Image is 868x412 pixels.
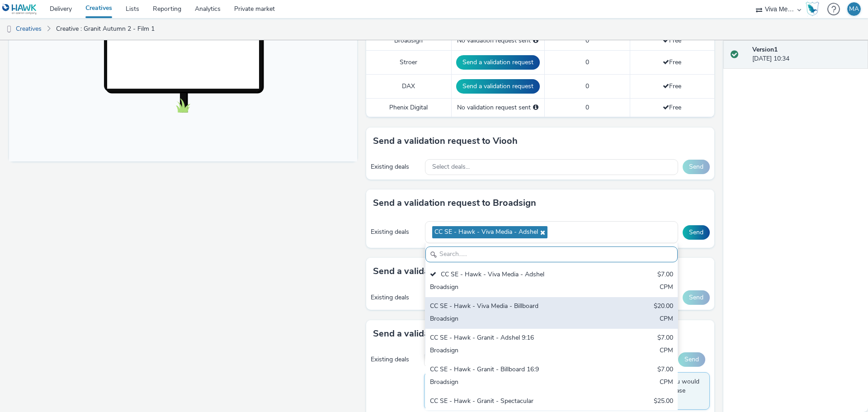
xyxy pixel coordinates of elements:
div: Existing deals [371,293,420,302]
h3: Send a validation request to Phenix Digital [373,327,551,341]
span: 0 [585,82,589,90]
div: Broadsign [430,346,590,356]
div: $25.00 [654,397,673,407]
button: Send [683,290,710,305]
img: undefined Logo [2,4,37,15]
div: CC SE - Hawk - Granit - Adshel 9:16 [430,333,590,344]
td: Phenix Digital [366,98,451,117]
img: dooh [5,25,14,34]
span: 0 [585,36,589,45]
h3: Send a validation request to MyAdbooker [373,265,547,278]
div: MA [849,2,859,16]
div: Existing deals [371,162,420,171]
td: Stroer [366,50,451,74]
div: CPM [660,378,673,388]
div: Please select a deal below and click on Send to send a validation request to Broadsign. [533,36,538,45]
img: Hawk Academy [806,2,819,16]
div: CPM [660,283,673,293]
div: CC SE - Hawk - Viva Media - Adshel [430,270,590,280]
div: $7.00 [657,333,673,344]
div: CC SE - Hawk - Granit - Spectacular [430,397,590,407]
a: Hawk Academy [806,2,823,16]
span: 0 [585,103,589,112]
span: Free [663,36,681,45]
div: CPM [660,346,673,356]
div: CC SE - Hawk - Granit - Billboard 16:9 [430,365,590,375]
input: Search...... [425,246,678,262]
div: $7.00 [657,365,673,375]
div: Existing deals [371,355,420,364]
span: CC SE - Hawk - Viva Media - Adshel [434,228,538,236]
span: Free [663,58,681,66]
span: Select deals... [432,163,470,171]
button: Send [678,352,705,367]
strong: Version 1 [752,45,778,54]
button: Send [683,160,710,174]
div: CPM [660,314,673,325]
td: DAX [366,74,451,98]
div: Broadsign [430,378,590,388]
div: [DATE] 10:34 [752,45,861,64]
span: Free [663,82,681,90]
div: Broadsign [430,283,590,293]
td: Broadsign [366,32,451,50]
a: Creative : Granit Autumn 2 - Film 1 [52,18,159,40]
button: Send a validation request [456,55,540,70]
div: CC SE - Hawk - Viva Media - Billboard [430,302,590,312]
div: No validation request sent [456,36,540,45]
h3: Send a validation request to Broadsign [373,196,536,210]
div: $7.00 [657,270,673,280]
span: Free [663,103,681,112]
div: Please select a deal below and click on Send to send a validation request to Phenix Digital. [533,103,538,112]
div: No validation request sent [456,103,540,112]
div: Existing deals [371,227,420,237]
button: Send a validation request [456,79,540,94]
div: $20.00 [654,302,673,312]
span: 0 [585,58,589,66]
button: Send [683,225,710,240]
div: Broadsign [430,314,590,325]
h3: Send a validation request to Viooh [373,134,518,148]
